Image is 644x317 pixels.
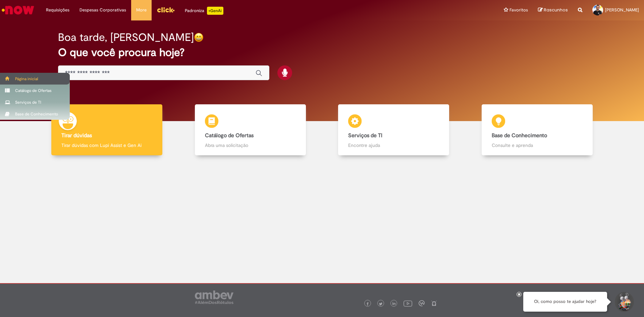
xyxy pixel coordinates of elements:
img: logo_footer_youtube.png [404,299,412,308]
a: Tirar dúvidas Tirar dúvidas com Lupi Assist e Gen Ai [35,104,179,156]
b: Catálogo de Ofertas [205,132,254,139]
img: logo_footer_naosei.png [431,300,437,306]
img: ServiceNow [1,3,35,17]
span: Rascunhos [544,7,568,13]
span: Despesas Corporativas [79,7,126,13]
a: Rascunhos [538,7,568,13]
img: click_logo_yellow_360x200.png [157,5,175,15]
span: Favoritos [509,7,528,13]
p: Abra uma solicitação [205,142,296,149]
p: Tirar dúvidas com Lupi Assist e Gen Ai [61,142,152,149]
img: logo_footer_twitter.png [379,302,382,306]
img: logo_footer_workplace.png [419,300,425,306]
p: Consulte e aprenda [492,142,583,149]
button: Iniciar Conversa de Suporte [614,292,634,312]
img: logo_footer_linkedin.png [392,302,396,306]
div: Padroniza [185,7,223,15]
div: Oi, como posso te ajudar hoje? [523,292,607,312]
p: +GenAi [207,7,223,15]
b: Base de Conhecimento [492,132,547,139]
a: Serviços de TI Encontre ajuda [322,104,466,156]
h2: Boa tarde, [PERSON_NAME] [58,32,194,43]
span: More [136,7,147,13]
span: [PERSON_NAME] [605,7,639,13]
a: Base de Conhecimento Consulte e aprenda [466,104,609,156]
h2: O que você procura hoje? [58,47,586,58]
img: logo_footer_ambev_rotulo_gray.png [195,290,233,304]
b: Tirar dúvidas [61,132,92,139]
a: Catálogo de Ofertas Abra uma solicitação [179,104,322,156]
span: Requisições [46,7,69,13]
img: logo_footer_facebook.png [366,302,369,306]
img: happy-face.png [194,33,204,42]
p: Encontre ajuda [348,142,439,149]
b: Serviços de TI [348,132,382,139]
